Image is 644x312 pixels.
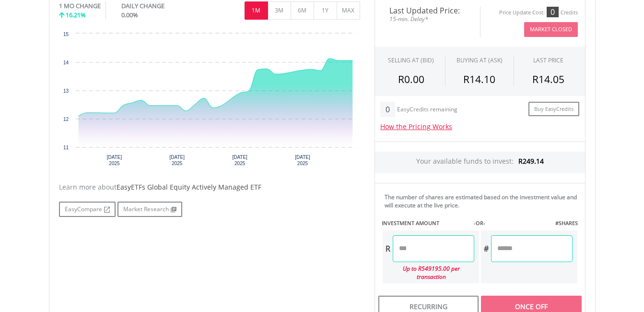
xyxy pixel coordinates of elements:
text: [DATE] 2025 [106,155,122,166]
div: Chart. Highcharts interactive chart. [59,29,360,173]
button: Market Closed [524,22,578,37]
div: DAILY CHANGE [121,1,197,11]
text: 14 [63,60,69,65]
text: [DATE] 2025 [232,155,247,166]
text: 11 [63,145,69,150]
span: 15-min. Delay* [382,14,473,24]
button: 1M [245,1,268,20]
span: 16.21% [66,11,86,19]
svg: Interactive chart [59,29,360,173]
div: Up to R549195.00 per transaction [383,262,474,283]
span: R14.10 [463,72,495,86]
text: [DATE] 2025 [169,155,185,166]
button: 1Y [314,1,337,20]
text: 12 [63,117,69,122]
div: Credits [561,9,578,16]
button: 3M [268,1,291,20]
div: Your available funds to invest: [375,152,585,173]
div: R [383,235,393,262]
div: LAST PRICE [533,56,563,64]
label: #SHARES [555,219,578,227]
text: [DATE] 2025 [295,155,310,166]
a: EasyCompare [59,202,116,217]
div: SELLING AT (BID) [388,56,434,64]
div: 1 MO CHANGE [59,1,101,11]
button: 6M [291,1,314,20]
div: The number of shares are estimated based on the investment value and will execute at the live price. [385,193,581,209]
label: INVESTMENT AMOUNT [382,219,439,227]
div: 0 [380,102,395,117]
div: 0 [547,7,559,17]
span: R249.14 [518,156,544,166]
span: 0.00% [121,11,138,19]
div: # [481,235,491,262]
a: Buy EasyCredits [528,102,579,117]
span: R14.05 [532,72,564,86]
span: EasyETFs Global Equity Actively Managed ETF [117,182,261,192]
div: EasyCredits remaining [397,106,457,114]
label: -OR- [474,219,485,227]
a: How the Pricing Works [380,122,452,131]
div: Learn more about [59,182,360,192]
div: Price Update Cost: [499,9,545,16]
a: Market Research [117,202,182,217]
text: 13 [63,88,69,94]
span: BUYING AT (ASK) [457,56,503,64]
span: Last Updated Price: [382,7,473,14]
span: R0.00 [398,72,424,86]
text: 15 [63,32,69,37]
button: MAX [337,1,360,20]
